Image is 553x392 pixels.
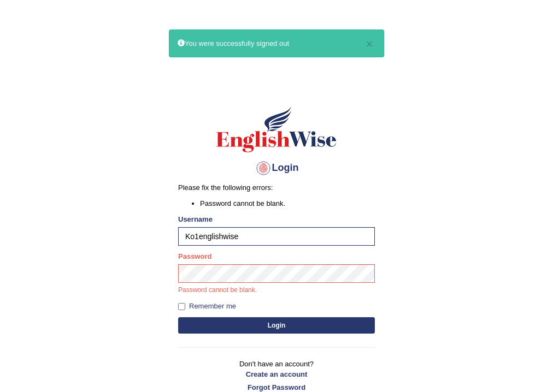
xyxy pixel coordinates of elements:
[178,303,185,310] input: Remember me
[178,301,236,312] label: Remember me
[178,251,211,262] label: Password
[169,29,384,57] div: You were successfully signed out
[178,182,375,193] p: Please fix the following errors:
[214,105,339,154] img: Logo of English Wise sign in for intelligent practice with AI
[178,286,375,295] p: Password cannot be blank.
[200,198,375,209] li: Password cannot be blank.
[178,159,375,177] h4: Login
[178,214,213,224] label: Username
[366,38,373,50] button: ×
[178,369,375,379] a: Create an account
[178,317,375,334] button: Login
